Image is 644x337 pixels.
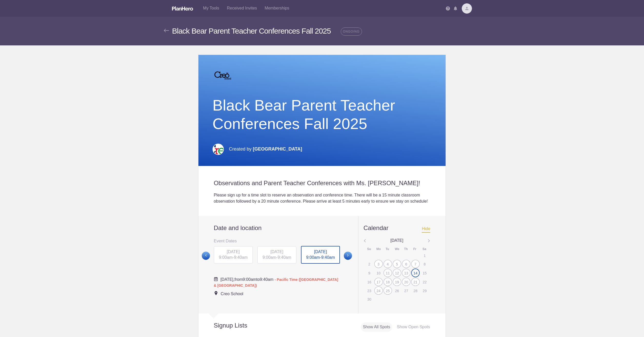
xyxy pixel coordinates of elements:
img: Cal purple [214,277,218,281]
div: Su [367,247,371,251]
img: Angle left gray [428,238,430,244]
img: Davatar [462,3,472,14]
span: 9:00am [306,255,320,260]
div: Mo [376,247,380,251]
div: 15 [420,269,429,277]
div: 20 [402,278,410,286]
span: 9:00am [243,277,256,282]
div: 22 [420,278,429,286]
div: Show All Spots [361,322,392,332]
div: 24 [374,286,383,295]
img: Notifications [454,6,457,11]
h3: Event Dates [214,237,340,245]
span: from to [214,277,338,288]
div: 4 [384,260,392,268]
button: [DATE] 9:00am-9:40am [301,246,340,264]
div: Show Open Spots [395,322,432,332]
div: 8 [420,260,429,268]
img: Back arrow gray [164,29,169,32]
div: 12 [393,269,401,277]
span: [DATE] [314,250,327,254]
span: [DATE] [270,250,283,254]
span: Black Bear Parent Teacher Conferences Fall 2025 [172,27,331,35]
span: Hide [422,226,430,233]
div: Th [404,247,408,251]
div: 19 [393,278,401,286]
div: 30 [365,295,374,303]
h1: Black Bear Parent Teacher Conferences Fall 2025 [213,96,432,133]
div: Please sign up for a time slot to reserve an observation and conference time. There will be a 15 ... [214,192,430,204]
div: 14 [411,269,420,277]
div: 26 [393,287,401,294]
span: ONGOING [341,27,362,36]
div: 5 [393,260,401,268]
img: 2 [213,65,233,86]
div: 2 [365,260,374,268]
span: 9:00am [219,255,233,260]
span: 9:40am [278,255,291,260]
span: 9:40am [321,255,335,260]
span: [GEOGRAPHIC_DATA] [253,146,302,152]
div: - [301,246,340,264]
div: 21 [411,278,420,286]
div: 7 [411,260,420,268]
div: 16 [365,278,374,286]
div: Calendar [364,224,388,232]
span: [DATE] [227,250,240,254]
img: Help icon [446,6,450,11]
div: 6 [402,260,410,268]
img: Angle left gray [364,238,366,244]
div: 17 [374,278,383,286]
div: 3 [374,260,383,268]
div: 9 [365,269,374,277]
p: Created by [229,143,302,155]
button: [DATE] 9:00am-9:40am [257,246,297,264]
img: Creo [213,144,224,155]
div: Fr [413,247,417,251]
span: [DATE] [390,238,403,243]
div: 25 [384,286,392,295]
div: - [214,246,253,264]
div: 29 [420,287,429,294]
div: 27 [402,287,410,294]
div: 1 [420,252,429,259]
h2: Observations and Parent Teacher Conferences with Ms. [PERSON_NAME]! [214,179,430,187]
div: 28 [411,287,420,294]
div: 18 [384,278,392,286]
span: Creo School [221,292,243,296]
div: - [257,246,296,264]
button: [DATE] 9:00am-9:40am [214,246,253,264]
h2: Date and location [214,224,340,232]
div: Sa [422,247,427,251]
img: Event location [215,291,217,295]
img: Logo white planhero [172,6,193,11]
span: - Pacific Time ([GEOGRAPHIC_DATA] & [GEOGRAPHIC_DATA]) [214,277,338,288]
div: Tu [386,247,390,251]
span: 9:40am [234,255,247,260]
h2: Signup Lists [198,322,281,329]
span: 9:40am [260,277,273,282]
div: 13 [402,269,410,277]
span: [DATE], [220,277,235,282]
div: 23 [365,287,374,294]
span: 9:00am [263,255,276,260]
div: 10 [374,269,383,277]
div: 11 [384,269,392,277]
div: We [395,247,399,251]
